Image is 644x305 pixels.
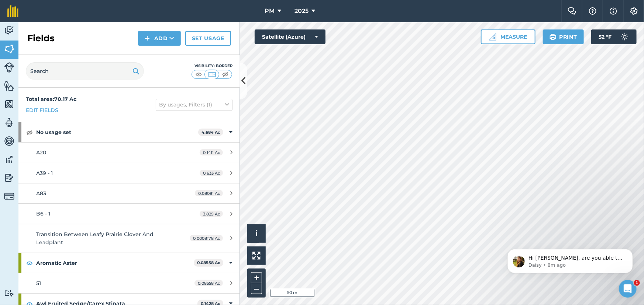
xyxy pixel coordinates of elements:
strong: 4.684 Ac [202,130,220,135]
img: svg+xml;base64,PHN2ZyB4bWxucz0iaHR0cDovL3d3dy53My5vcmcvMjAwMC9zdmciIHdpZHRoPSI1NiIgaGVpZ2h0PSI2MC... [4,43,14,55]
img: Ruler icon [489,33,496,41]
img: A cog icon [630,7,638,15]
img: A question mark icon [588,7,597,15]
button: + [251,272,262,283]
span: 0.08558 Ac [194,280,223,286]
button: – [251,283,262,294]
img: svg+xml;base64,PHN2ZyB4bWxucz0iaHR0cDovL3d3dy53My5vcmcvMjAwMC9zdmciIHdpZHRoPSI1MCIgaGVpZ2h0PSI0MC... [194,71,203,78]
a: A39 - 10.633 Ac [18,163,240,183]
a: 510.08558 Ac [18,273,240,293]
a: Transition Between Leafy Prairie Clover And Leadplant0.0008178 Ac [18,224,240,253]
button: Print [543,29,584,44]
input: Search [26,62,144,80]
span: 0.0008178 Ac [190,235,223,241]
button: Satellite (Azure) [255,29,326,44]
img: svg+xml;base64,PHN2ZyB4bWxucz0iaHR0cDovL3d3dy53My5vcmcvMjAwMC9zdmciIHdpZHRoPSI1MCIgaGVpZ2h0PSI0MC... [207,71,217,78]
button: Add [138,31,181,46]
span: 0.08081 Ac [195,190,223,196]
span: A83 [36,190,46,197]
img: svg+xml;base64,PD94bWwgdmVyc2lvbj0iMS4wIiBlbmNvZGluZz0idXRmLTgiPz4KPCEtLSBHZW5lcmF0b3I6IEFkb2JlIE... [4,117,14,128]
img: svg+xml;base64,PHN2ZyB4bWxucz0iaHR0cDovL3d3dy53My5vcmcvMjAwMC9zdmciIHdpZHRoPSI1NiIgaGVpZ2h0PSI2MC... [4,99,14,110]
img: svg+xml;base64,PD94bWwgdmVyc2lvbj0iMS4wIiBlbmNvZGluZz0idXRmLTgiPz4KPCEtLSBHZW5lcmF0b3I6IEFkb2JlIE... [4,136,14,147]
span: 51 [36,280,41,287]
a: Set usage [185,31,231,46]
strong: 0.08558 Ac [197,260,220,265]
div: Visibility: Border [191,63,233,69]
span: 0.1411 Ac [200,149,223,155]
img: svg+xml;base64,PHN2ZyB4bWxucz0iaHR0cDovL3d3dy53My5vcmcvMjAwMC9zdmciIHdpZHRoPSIxOCIgaGVpZ2h0PSIyNC... [26,259,33,267]
a: Edit fields [26,106,58,114]
button: i [247,224,266,243]
div: No usage set4.684 Ac [18,122,240,142]
img: svg+xml;base64,PD94bWwgdmVyc2lvbj0iMS4wIiBlbmNvZGluZz0idXRmLTgiPz4KPCEtLSBHZW5lcmF0b3I6IEFkb2JlIE... [617,29,632,44]
span: 52 ° F [599,29,612,44]
iframe: Intercom notifications message [496,234,644,285]
img: svg+xml;base64,PD94bWwgdmVyc2lvbj0iMS4wIiBlbmNvZGluZz0idXRmLTgiPz4KPCEtLSBHZW5lcmF0b3I6IEFkb2JlIE... [4,25,14,36]
span: B6 - 1 [36,210,50,217]
button: 52 °F [591,29,637,44]
span: Transition Between Leafy Prairie Clover And Leadplant [36,231,154,246]
img: Four arrows, one pointing top left, one top right, one bottom right and the last bottom left [252,252,261,260]
button: By usages, Filters (1) [156,99,233,111]
img: svg+xml;base64,PD94bWwgdmVyc2lvbj0iMS4wIiBlbmNvZGluZz0idXRmLTgiPz4KPCEtLSBHZW5lcmF0b3I6IEFkb2JlIE... [4,191,14,201]
img: svg+xml;base64,PHN2ZyB4bWxucz0iaHR0cDovL3d3dy53My5vcmcvMjAwMC9zdmciIHdpZHRoPSIxOSIgaGVpZ2h0PSIyNC... [132,67,140,76]
a: A830.08081 Ac [18,183,240,203]
img: svg+xml;base64,PHN2ZyB4bWxucz0iaHR0cDovL3d3dy53My5vcmcvMjAwMC9zdmciIHdpZHRoPSI1NiIgaGVpZ2h0PSI2MC... [4,80,14,91]
img: fieldmargin Logo [7,5,18,17]
img: svg+xml;base64,PHN2ZyB4bWxucz0iaHR0cDovL3d3dy53My5vcmcvMjAwMC9zdmciIHdpZHRoPSIxNyIgaGVpZ2h0PSIxNy... [610,7,617,15]
span: A20 [36,149,46,156]
span: i [255,229,258,238]
img: Two speech bubbles overlapping with the left bubble in the forefront [568,7,576,15]
div: Aromatic Aster0.08558 Ac [18,253,240,273]
img: svg+xml;base64,PHN2ZyB4bWxucz0iaHR0cDovL3d3dy53My5vcmcvMjAwMC9zdmciIHdpZHRoPSIxNCIgaGVpZ2h0PSIyNC... [145,34,150,43]
a: A200.1411 Ac [18,143,240,162]
strong: Aromatic Aster [36,253,194,273]
span: 2025 [295,7,309,15]
img: svg+xml;base64,PHN2ZyB4bWxucz0iaHR0cDovL3d3dy53My5vcmcvMjAwMC9zdmciIHdpZHRoPSI1MCIgaGVpZ2h0PSI0MC... [221,71,230,78]
iframe: Intercom live chat [619,280,637,298]
span: PM [265,7,275,15]
img: svg+xml;base64,PD94bWwgdmVyc2lvbj0iMS4wIiBlbmNvZGluZz0idXRmLTgiPz4KPCEtLSBHZW5lcmF0b3I6IEFkb2JlIE... [4,290,14,297]
strong: Total area : 70.17 Ac [26,96,76,102]
img: svg+xml;base64,PD94bWwgdmVyc2lvbj0iMS4wIiBlbmNvZGluZz0idXRmLTgiPz4KPCEtLSBHZW5lcmF0b3I6IEFkb2JlIE... [4,62,14,73]
span: 1 [634,280,640,286]
span: A39 - 1 [36,170,53,176]
span: 3.829 Ac [200,211,223,217]
span: 0.633 Ac [200,170,223,176]
img: svg+xml;base64,PHN2ZyB4bWxucz0iaHR0cDovL3d3dy53My5vcmcvMjAwMC9zdmciIHdpZHRoPSIxOCIgaGVpZ2h0PSIyNC... [26,128,33,137]
strong: No usage set [36,122,198,142]
button: Measure [481,29,535,44]
img: svg+xml;base64,PHN2ZyB4bWxucz0iaHR0cDovL3d3dy53My5vcmcvMjAwMC9zdmciIHdpZHRoPSIxOSIgaGVpZ2h0PSIyNC... [550,32,557,41]
h2: Fields [27,32,55,44]
img: svg+xml;base64,PD94bWwgdmVyc2lvbj0iMS4wIiBlbmNvZGluZz0idXRmLTgiPz4KPCEtLSBHZW5lcmF0b3I6IEFkb2JlIE... [4,154,14,165]
img: svg+xml;base64,PD94bWwgdmVyc2lvbj0iMS4wIiBlbmNvZGluZz0idXRmLTgiPz4KPCEtLSBHZW5lcmF0b3I6IEFkb2JlIE... [4,172,14,183]
a: B6 - 13.829 Ac [18,204,240,224]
